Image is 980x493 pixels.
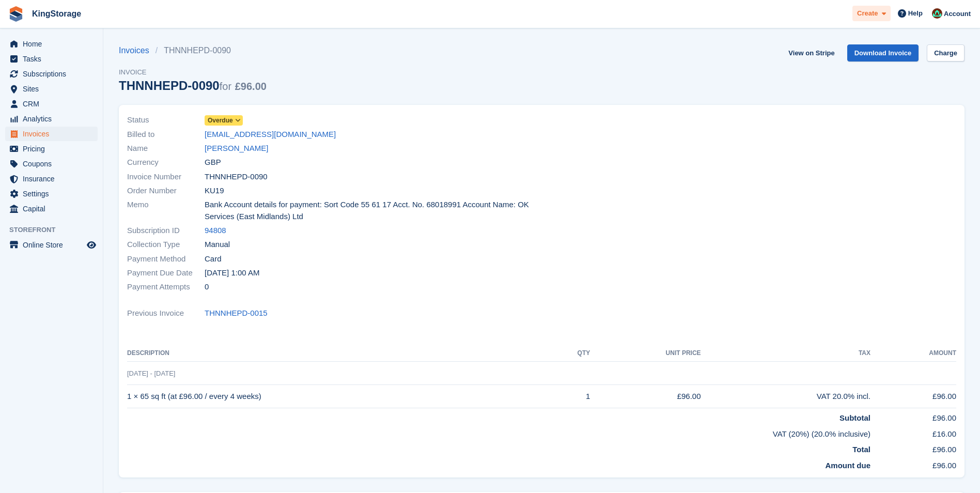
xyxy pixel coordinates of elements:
span: Account [944,9,971,19]
span: Currency [127,157,205,168]
th: Tax [701,345,870,362]
span: Online Store [23,238,85,252]
span: Tasks [23,52,85,66]
span: Order Number [127,185,205,197]
a: KingStorage [28,5,85,22]
a: menu [5,157,98,171]
td: 1 [550,385,590,408]
a: View on Stripe [784,44,838,61]
a: menu [5,52,98,66]
span: Payment Due Date [127,267,205,279]
span: THNNHEPD-0090 [205,171,268,183]
span: Name [127,143,205,155]
span: Invoice [119,67,267,78]
span: Sites [23,82,85,96]
strong: Amount due [825,461,870,470]
span: Manual [205,239,230,251]
time: 2025-08-09 00:00:00 UTC [205,267,259,279]
span: £96.00 [235,81,267,92]
img: stora-icon-8386f47178a22dfd0bd8f6a31ec36ba5ce8667c1dd55bd0f319d3a0aa187defe.svg [8,6,24,22]
span: Settings [23,187,85,201]
td: £96.00 [590,385,701,408]
span: Subscriptions [23,67,85,81]
span: Help [908,8,923,19]
a: 94808 [205,225,226,237]
a: menu [5,82,98,96]
a: menu [5,97,98,111]
span: Memo [127,199,205,222]
span: Overdue [208,116,233,125]
td: £96.00 [870,440,956,456]
span: for [220,81,231,92]
a: THNNHEPD-0015 [205,307,268,319]
td: £16.00 [870,424,956,440]
a: [EMAIL_ADDRESS][DOMAIN_NAME] [205,129,336,141]
div: VAT 20.0% incl. [701,391,870,403]
span: CRM [23,97,85,111]
span: Payment Attempts [127,281,205,293]
div: THNNHEPD-0090 [119,79,267,93]
th: Unit Price [590,345,701,362]
span: Status [127,114,205,126]
span: Capital [23,202,85,216]
a: Preview store [85,239,98,251]
strong: Total [852,445,870,454]
a: Overdue [205,114,243,126]
a: Invoices [119,44,155,57]
span: Coupons [23,157,85,171]
span: Billed to [127,129,205,141]
a: menu [5,67,98,81]
span: Subscription ID [127,225,205,237]
span: KU19 [205,185,224,197]
nav: breadcrumbs [119,44,267,57]
td: £96.00 [870,385,956,408]
a: Charge [927,44,965,61]
a: menu [5,238,98,252]
span: Storefront [9,225,103,235]
span: 0 [205,281,209,293]
td: £96.00 [870,456,956,472]
a: menu [5,202,98,216]
a: menu [5,127,98,141]
span: Invoices [23,127,85,141]
a: Download Invoice [847,44,919,61]
a: [PERSON_NAME] [205,143,268,155]
span: Analytics [23,112,85,126]
a: menu [5,187,98,201]
th: Amount [870,345,956,362]
span: Invoice Number [127,171,205,183]
th: QTY [550,345,590,362]
a: menu [5,37,98,51]
span: Pricing [23,142,85,156]
img: John King [932,8,942,19]
span: Card [205,253,222,265]
td: VAT (20%) (20.0% inclusive) [127,424,870,440]
a: menu [5,142,98,156]
a: menu [5,112,98,126]
span: Home [23,37,85,51]
strong: Subtotal [839,413,870,422]
span: Create [857,8,878,19]
span: Insurance [23,172,85,186]
th: Description [127,345,550,362]
td: £96.00 [870,408,956,424]
td: 1 × 65 sq ft (at £96.00 / every 4 weeks) [127,385,550,408]
span: Collection Type [127,239,205,251]
a: menu [5,172,98,186]
span: Previous Invoice [127,307,205,319]
span: [DATE] - [DATE] [127,369,175,377]
span: Bank Account details for payment: Sort Code 55 61 17 Acct. No. 68018991 Account Name: OK Services... [205,199,536,222]
span: GBP [205,157,221,168]
span: Payment Method [127,253,205,265]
